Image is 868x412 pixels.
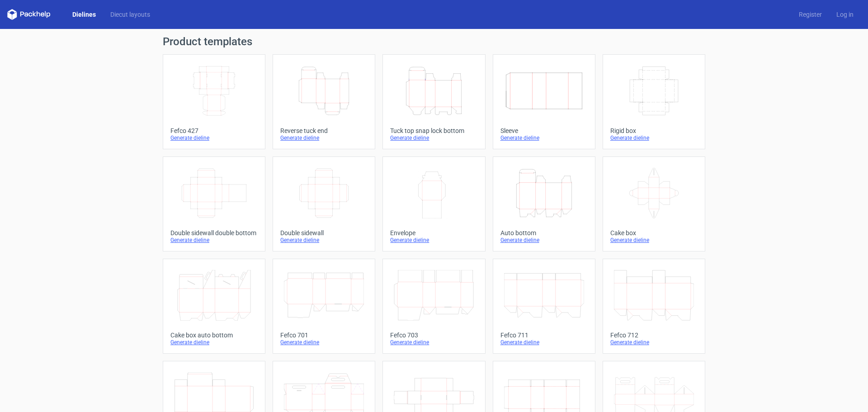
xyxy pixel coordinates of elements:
[610,127,698,134] div: Rigid box
[163,259,265,354] a: Cake box auto bottomGenerate dieline
[610,237,698,244] div: Generate dieline
[500,237,588,244] div: Generate dieline
[163,54,265,149] a: Fefco 427Generate dieline
[170,127,258,134] div: Fefco 427
[493,259,595,354] a: Fefco 711Generate dieline
[500,127,588,134] div: Sleeve
[163,36,705,47] h1: Product templates
[603,54,705,149] a: Rigid boxGenerate dieline
[390,127,477,134] div: Tuck top snap lock bottom
[280,331,368,339] div: Fefco 701
[280,237,368,244] div: Generate dieline
[280,127,368,134] div: Reverse tuck end
[65,10,103,19] a: Dielines
[500,331,588,339] div: Fefco 711
[792,10,829,19] a: Register
[603,156,705,251] a: Cake boxGenerate dieline
[103,10,157,19] a: Diecut layouts
[500,134,588,142] div: Generate dieline
[273,259,375,354] a: Fefco 701Generate dieline
[170,237,258,244] div: Generate dieline
[170,339,258,346] div: Generate dieline
[493,156,595,251] a: Auto bottomGenerate dieline
[390,339,477,346] div: Generate dieline
[273,156,375,251] a: Double sidewallGenerate dieline
[390,237,477,244] div: Generate dieline
[610,331,698,339] div: Fefco 712
[500,229,588,237] div: Auto bottom
[382,259,485,354] a: Fefco 703Generate dieline
[610,229,698,237] div: Cake box
[610,134,698,142] div: Generate dieline
[500,339,588,346] div: Generate dieline
[170,229,258,237] div: Double sidewall double bottom
[382,54,485,149] a: Tuck top snap lock bottomGenerate dieline
[493,54,595,149] a: SleeveGenerate dieline
[170,134,258,142] div: Generate dieline
[163,156,265,251] a: Double sidewall double bottomGenerate dieline
[382,156,485,251] a: EnvelopeGenerate dieline
[280,134,368,142] div: Generate dieline
[603,259,705,354] a: Fefco 712Generate dieline
[610,339,698,346] div: Generate dieline
[170,331,258,339] div: Cake box auto bottom
[390,229,477,237] div: Envelope
[273,54,375,149] a: Reverse tuck endGenerate dieline
[829,10,861,19] a: Log in
[390,134,477,142] div: Generate dieline
[280,339,368,346] div: Generate dieline
[390,331,477,339] div: Fefco 703
[280,229,368,237] div: Double sidewall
